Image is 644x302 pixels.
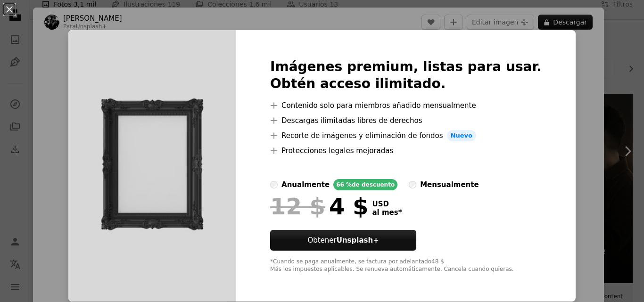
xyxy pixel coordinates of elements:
[270,100,542,111] li: Contenido solo para miembros añadido mensualmente
[337,236,379,245] strong: Unsplash+
[270,130,542,141] li: Recorte de imágenes y eliminación de fondos
[270,194,325,219] span: 12 $
[270,194,368,219] div: 4 $
[372,200,402,208] span: USD
[409,181,416,188] input: mensualmente
[281,179,330,190] div: anualmente
[447,130,476,141] span: Nuevo
[270,181,278,188] input: anualmente66 %de descuento
[68,30,236,302] img: premium_photo-1677851420628-18a1242a3050
[333,179,397,190] div: 66 % de descuento
[270,145,542,156] li: Protecciones legales mejoradas
[372,208,402,217] span: al mes *
[270,58,542,92] h2: Imágenes premium, listas para usar. Obtén acceso ilimitado.
[270,115,542,126] li: Descargas ilimitadas libres de derechos
[270,258,542,273] div: *Cuando se paga anualmente, se factura por adelantado 48 $ Más los impuestos aplicables. Se renue...
[270,230,416,251] button: ObtenerUnsplash+
[420,179,479,190] div: mensualmente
